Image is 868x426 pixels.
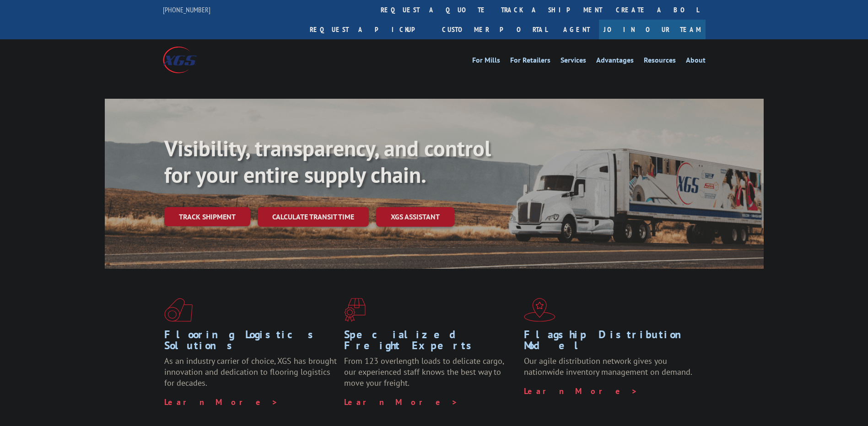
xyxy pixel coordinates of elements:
a: Advantages [596,57,634,67]
a: Customer Portal [435,20,554,39]
img: xgs-icon-flagship-distribution-model-red [524,298,555,322]
a: About [686,57,706,67]
h1: Specialized Freight Experts [344,329,517,356]
a: Resources [644,57,676,67]
a: For Mills [472,57,500,67]
span: Our agile distribution network gives you nationwide inventory management on demand. [524,356,692,377]
span: As an industry carrier of choice, XGS has brought innovation and dedication to flooring logistics... [164,356,337,388]
img: xgs-icon-focused-on-flooring-red [344,298,366,322]
a: Learn More > [524,386,638,396]
a: Learn More > [344,397,458,407]
h1: Flooring Logistics Solutions [164,329,337,356]
b: Visibility, transparency, and control for your entire supply chain. [164,134,491,189]
a: Learn More > [164,397,278,407]
a: For Retailers [510,57,550,67]
a: [PHONE_NUMBER] [163,5,210,14]
p: From 123 overlength loads to delicate cargo, our experienced staff knows the best way to move you... [344,356,517,396]
a: Request a pickup [303,20,435,39]
a: Calculate transit time [258,207,369,227]
a: Agent [554,20,599,39]
img: xgs-icon-total-supply-chain-intelligence-red [164,298,193,322]
h1: Flagship Distribution Model [524,329,697,356]
a: Services [561,57,586,67]
a: Track shipment [164,207,250,226]
a: XGS ASSISTANT [376,207,454,227]
a: Join Our Team [599,20,706,39]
